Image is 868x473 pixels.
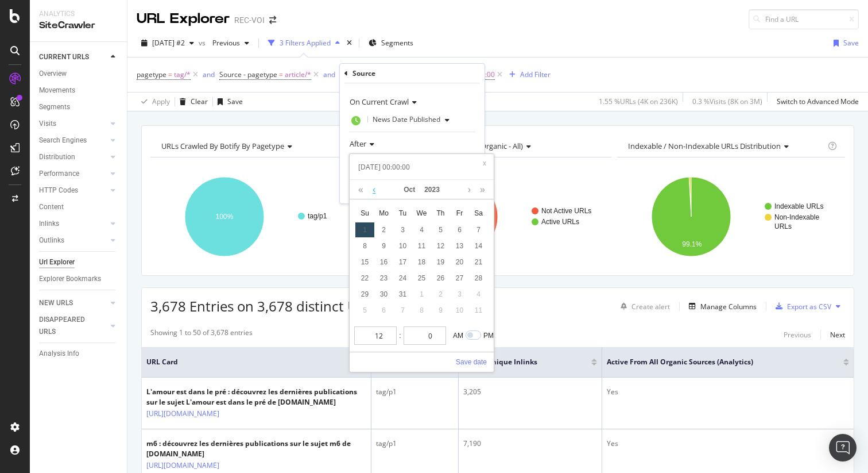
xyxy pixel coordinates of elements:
td: October 10, 2023 [393,238,412,254]
div: REC-VOI [234,14,265,26]
div: 11 [469,303,488,318]
td: November 8, 2023 [412,302,431,318]
div: 21 [469,255,488,270]
td: October 31, 2023 [393,286,412,302]
div: 3,205 [463,387,597,397]
a: Distribution [39,151,107,163]
td: October 9, 2023 [374,238,393,254]
td: October 21, 2023 [469,254,488,270]
a: Next month (PageDown) [465,180,474,199]
a: [URL][DOMAIN_NAME] [146,460,219,471]
span: Su [355,208,374,218]
div: Performance [39,168,79,180]
td: November 5, 2023 [355,302,374,318]
div: 8 [412,303,431,318]
a: 2023 [420,180,444,199]
th: Mon [374,205,393,222]
div: 3 Filters Applied [280,38,331,48]
a: Explorer Bookmarks [39,273,119,285]
span: = [279,70,283,79]
div: 22 [355,271,374,286]
span: Indexable / Non-Indexable URLs distribution [628,141,781,151]
td: November 3, 2023 [450,286,469,302]
span: Mo [374,208,393,218]
div: 13 [450,239,469,253]
div: 15 [355,255,374,270]
svg: A chart. [384,167,609,267]
td: October 23, 2023 [374,270,393,286]
td: October 12, 2023 [431,238,450,254]
div: 25 [412,271,431,286]
button: Switch to Advanced Mode [772,93,859,111]
a: Last year (Control + left) [355,180,366,199]
span: Active / Not Active URLs (organic - all) [395,141,523,151]
div: Next [830,330,845,340]
div: 2 [374,222,393,237]
text: 100% [216,213,234,221]
td: November 11, 2023 [469,302,488,318]
span: Th [431,208,450,218]
div: 14 [469,239,488,253]
span: pagetype [137,70,166,79]
span: Fr [450,208,469,218]
td: November 7, 2023 [393,302,412,318]
div: Analytics [39,9,118,19]
span: Sa [469,208,488,218]
a: Save date [456,357,487,367]
div: 5 [355,303,374,318]
div: Yes [607,439,849,449]
div: 27 [450,271,469,286]
span: URL Card [146,357,358,367]
div: Outlinks [39,234,64,247]
td: October 25, 2023 [412,270,431,286]
div: 11 [412,239,431,253]
span: article/* [285,67,311,83]
a: Oct [399,180,420,199]
div: Distribution [39,151,75,163]
div: 24 [393,271,412,286]
span: URLs Crawled By Botify By pagetype [161,141,284,151]
div: m6 : découvrez les dernières publications sur le sujet m6 de [DOMAIN_NAME] [146,439,366,459]
span: Previous [208,38,240,48]
button: Previous [208,34,254,52]
a: HTTP Codes [39,184,107,197]
a: DISAPPEARED URLS [39,314,107,338]
td: October 28, 2023 [469,270,488,286]
div: 1 [412,287,431,302]
div: AM [448,330,466,341]
text: 99.1% [683,240,702,248]
div: Content [39,201,64,213]
div: 4 [412,222,431,237]
div: 10 [450,303,469,318]
td: November 4, 2023 [469,286,488,302]
div: Clear [191,97,208,106]
div: 1 [355,222,374,237]
td: October 8, 2023 [355,238,374,254]
div: 7 [393,303,412,318]
td: October 7, 2023 [469,222,488,238]
div: 17 [393,255,412,270]
div: SiteCrawler [39,19,118,32]
td: October 27, 2023 [450,270,469,286]
input: Find a URL [749,9,859,29]
td: October 3, 2023 [393,222,412,238]
a: Inlinks [39,218,107,230]
svg: A chart. [617,167,842,267]
div: Showing 1 to 50 of 3,678 entries [150,328,253,341]
a: [URL][DOMAIN_NAME] [146,408,219,420]
td: October 24, 2023 [393,270,412,286]
div: 19 [431,255,450,270]
div: tag/p1 [376,387,454,397]
button: Save [829,34,859,52]
span: We [412,208,431,218]
td: October 22, 2023 [355,270,374,286]
button: Create alert [616,297,670,316]
div: times [344,37,354,49]
div: Movements [39,84,75,97]
td: October 19, 2023 [431,254,450,270]
span: 3,678 Entries on 3,678 distinct URLs [150,297,380,316]
a: Analysis Info [39,348,119,360]
div: Overview [39,68,67,80]
span: News Date Published [373,114,440,124]
span: vs [199,38,208,48]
